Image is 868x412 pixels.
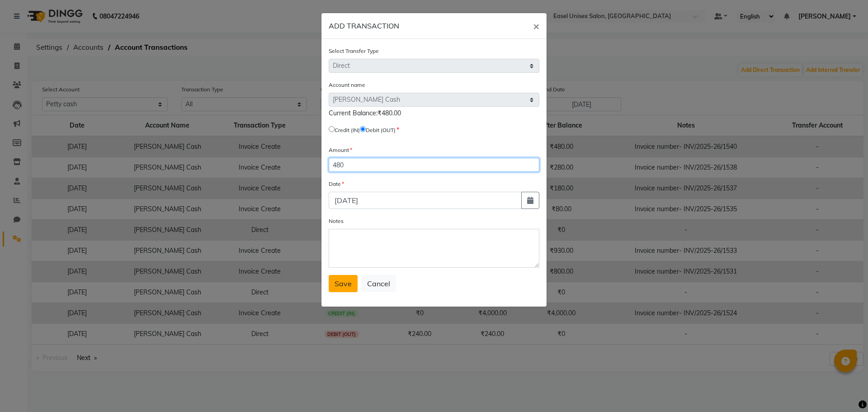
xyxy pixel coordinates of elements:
label: Date [329,180,344,188]
h6: ADD TRANSACTION [329,20,399,31]
label: Notes [329,217,344,225]
button: Cancel [361,275,396,292]
label: Select Transfer Type [329,47,379,55]
span: Save [335,279,352,288]
label: Account name [329,81,365,89]
label: Amount [329,146,352,154]
button: Save [329,275,358,292]
button: Close [526,13,547,38]
label: Debit (OUT) [366,126,396,134]
label: Credit (IN) [335,126,360,134]
span: × [533,19,539,33]
span: Current Balance:₹480.00 [329,109,401,117]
